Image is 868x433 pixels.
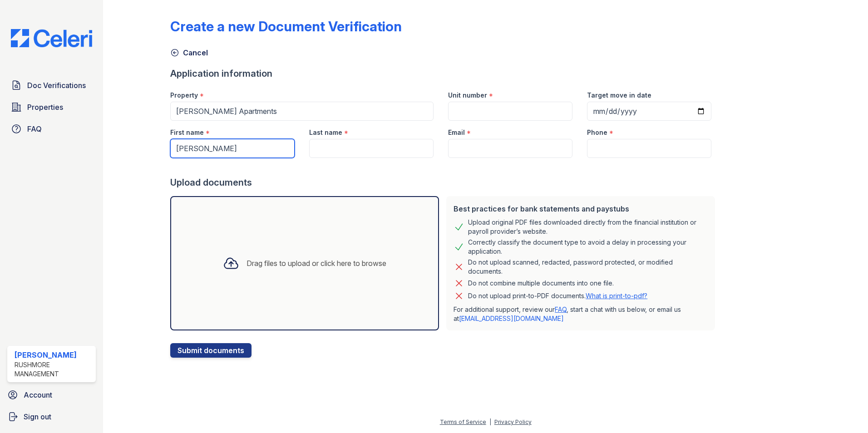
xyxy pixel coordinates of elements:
a: Account [4,386,99,404]
a: Terms of Service [440,418,486,425]
p: Do not upload print-to-PDF documents. [468,291,647,300]
span: Doc Verifications [27,80,86,91]
div: Upload documents [170,176,719,189]
a: Sign out [4,408,99,426]
div: Do not upload scanned, redacted, password protected, or modified documents. [468,258,708,276]
div: Drag files to upload or click here to browse [247,258,386,269]
div: Do not combine multiple documents into one file. [468,278,614,289]
label: Property [170,91,198,100]
div: Best practices for bank statements and paystubs [454,203,708,214]
label: Last name [309,128,342,137]
div: Create a new Document Verification [170,18,402,34]
a: Cancel [170,47,208,58]
div: Rushmore Management [15,360,92,379]
button: Submit documents [170,343,252,358]
p: For additional support, review our , start a chat with us below, or email us at [454,305,708,323]
label: Unit number [448,91,487,100]
a: [EMAIL_ADDRESS][DOMAIN_NAME] [459,315,564,322]
a: Doc Verifications [7,76,96,94]
label: Phone [587,128,607,137]
a: FAQ [555,305,567,313]
div: Correctly classify the document type to avoid a delay in processing your application. [468,238,708,256]
label: Email [448,128,465,137]
a: What is print-to-pdf? [586,292,647,300]
div: Upload original PDF files downloaded directly from the financial institution or payroll provider’... [468,218,708,236]
span: Sign out [24,411,51,422]
a: FAQ [7,120,96,138]
a: Properties [7,98,96,116]
span: FAQ [27,123,42,134]
a: Privacy Policy [494,418,532,425]
label: Target move in date [587,91,651,100]
div: Application information [170,67,719,80]
div: [PERSON_NAME] [15,349,92,360]
span: Properties [27,102,63,113]
label: First name [170,128,204,137]
span: Account [24,389,52,400]
img: CE_Logo_Blue-a8612792a0a2168367f1c8372b55b34899dd931a85d93a1a3d3e32e68fde9ad4.png [4,29,99,47]
div: | [489,418,491,425]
